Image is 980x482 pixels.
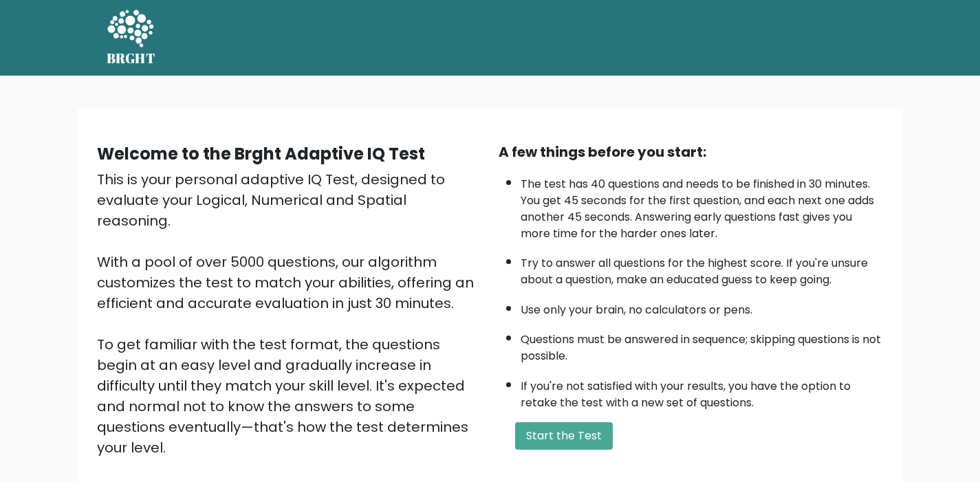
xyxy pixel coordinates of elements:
b: Welcome to the Brght Adaptive IQ Test [97,142,425,165]
li: If you're not satisfied with your results, you have the option to retake the test with a new set ... [521,371,884,411]
div: A few things before you start: [499,142,884,162]
li: Use only your brain, no calculators or pens. [521,295,884,318]
li: Questions must be answered in sequence; skipping questions is not possible. [521,325,884,364]
button: Start the Test [515,422,613,450]
li: The test has 40 questions and needs to be finished in 30 minutes. You get 45 seconds for the firs... [521,169,884,242]
h5: BRGHT [107,50,156,67]
li: Try to answer all questions for the highest score. If you're unsure about a question, make an edu... [521,248,884,288]
a: BRGHT [107,6,156,70]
